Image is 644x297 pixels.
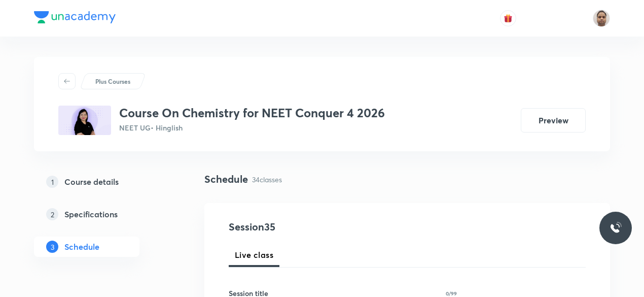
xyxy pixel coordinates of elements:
button: Preview [521,108,586,133]
img: EE67A7B4-A68C-4A22-BD85-CDC5B4BF9976_plus.png [58,106,111,135]
img: avatar [504,14,513,23]
p: 34 classes [252,174,282,185]
p: 2 [46,208,58,220]
span: Live class [235,249,273,261]
a: 2Specifications [34,204,172,224]
p: 3 [46,241,58,253]
h5: Specifications [64,208,118,220]
p: NEET UG • Hinglish [119,122,385,133]
p: Plus Courses [95,77,130,86]
h4: Session 35 [229,219,414,235]
img: ttu [610,222,622,234]
img: Company Logo [34,11,116,23]
p: 1 [46,176,58,188]
h5: Course details [64,176,119,188]
button: avatar [500,10,516,26]
h3: Course On Chemistry for NEET Conquer 4 2026 [119,106,385,120]
p: 0/99 [446,291,457,296]
h5: Schedule [64,241,99,253]
a: 1Course details [34,172,172,192]
h4: Schedule [204,172,248,187]
a: Company Logo [34,11,116,26]
img: Shekhar Banerjee [593,10,610,27]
